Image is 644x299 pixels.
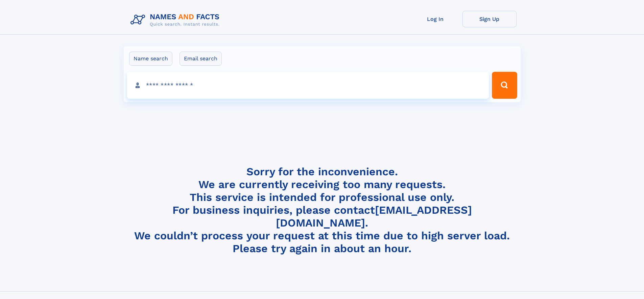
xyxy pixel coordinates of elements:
[129,52,172,66] label: Name search
[128,165,517,255] h4: Sorry for the inconvenience. We are currently receiving too many requests. This service is intend...
[408,11,462,27] a: Log In
[462,11,517,27] a: Sign Up
[128,11,225,29] img: Logo Names and Facts
[492,72,517,99] button: Search Button
[127,72,489,99] input: search input
[276,204,472,229] a: [EMAIL_ADDRESS][DOMAIN_NAME]
[180,52,222,66] label: Email search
